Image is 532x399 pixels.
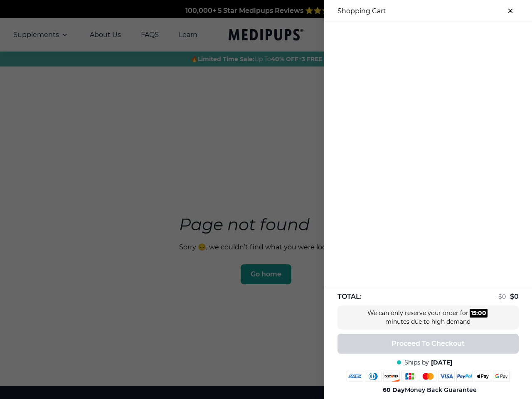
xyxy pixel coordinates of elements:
img: amex [347,371,363,382]
span: Money Back Guarantee [383,386,477,394]
img: visa [438,371,455,382]
img: google [493,371,510,382]
span: [DATE] [431,359,452,367]
img: diners-club [365,371,382,382]
img: jcb [401,371,418,382]
img: paypal [456,371,473,382]
img: discover [383,371,400,382]
img: mastercard [420,371,436,382]
span: TOTAL: [337,292,362,301]
div: 00 [478,309,486,318]
span: $ 0 [498,293,506,300]
div: : [470,309,488,318]
div: 15 [471,309,476,318]
img: apple [475,371,491,382]
button: close-cart [502,2,519,19]
span: $ 0 [510,293,519,300]
div: We can only reserve your order for minutes due to high demand [366,309,490,326]
span: Ships by [404,359,429,367]
strong: 60 Day [383,386,405,394]
h3: Shopping Cart [337,7,386,15]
